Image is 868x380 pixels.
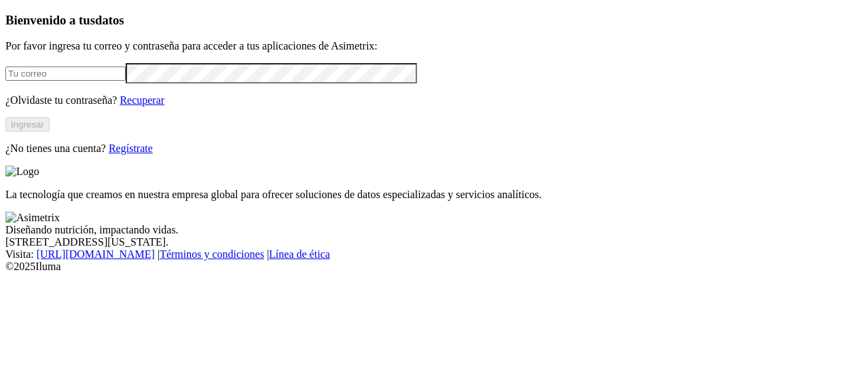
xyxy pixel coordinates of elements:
[5,248,863,261] div: Visita : | |
[5,40,863,52] p: Por favor ingresa tu correo y contraseña para acceder a tus aplicaciones de Asimetrix:
[37,248,155,260] a: [URL][DOMAIN_NAME]
[5,212,60,224] img: Asimetrix
[5,236,863,248] div: [STREET_ADDRESS][US_STATE].
[5,224,863,236] div: Diseñando nutrición, impactando vidas.
[5,66,126,81] input: Tu correo
[5,117,50,132] button: Ingresar
[95,13,124,27] span: datos
[5,94,863,107] p: ¿Olvidaste tu contraseña?
[5,142,863,155] p: ¿No tienes una cuenta?
[120,94,164,106] a: Recuperar
[5,261,863,273] div: © 2025 Iluma
[5,189,863,201] p: La tecnología que creamos en nuestra empresa global para ofrecer soluciones de datos especializad...
[109,142,153,154] a: Regístrate
[269,248,330,260] a: Línea de ética
[5,13,863,28] h3: Bienvenido a tus
[5,166,39,178] img: Logo
[160,248,264,260] a: Términos y condiciones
